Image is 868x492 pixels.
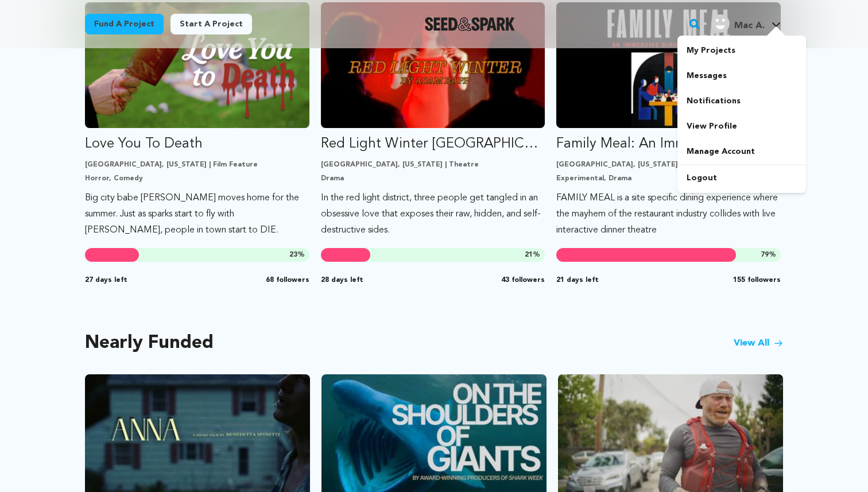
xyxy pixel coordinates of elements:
img: user.png [711,14,730,33]
span: 43 followers [501,276,545,285]
span: 21 [525,251,533,258]
a: Seed&Spark Homepage [425,17,515,31]
span: % [525,250,540,259]
span: 21 days left [556,276,599,285]
p: [GEOGRAPHIC_DATA], [US_STATE] | Film Feature [85,160,309,169]
p: FAMILY MEAL is a site specific dining experience where the mayhem of the restaurant industry coll... [556,190,781,238]
p: Big city babe [PERSON_NAME] moves home for the summer. Just as sparks start to fly with [PERSON_N... [85,190,309,238]
span: 68 followers [266,276,309,285]
span: 155 followers [733,276,781,285]
span: 27 days left [85,276,127,285]
a: Fund Love You To Death [85,2,309,238]
a: Notifications [677,88,806,114]
img: Seed&Spark Logo Dark Mode [425,17,515,31]
a: Messages [677,63,806,88]
div: Mac A.'s Profile [711,14,765,33]
span: % [289,250,305,259]
span: 23 [289,251,297,258]
span: % [761,250,776,259]
a: View Profile [677,114,806,139]
span: Mac A.'s Profile [709,12,783,36]
p: Red Light Winter [GEOGRAPHIC_DATA] [321,135,545,153]
p: Horror, Comedy [85,174,309,183]
span: 79 [761,251,769,258]
h2: Nearly Funded [85,335,214,351]
a: Mac A.'s Profile [709,12,783,33]
a: Fund Red Light Winter Los Angeles [321,2,545,238]
a: Fund a project [85,14,164,34]
span: Mac A. [734,21,765,30]
p: In the red light district, three people get tangled in an obsessive love that exposes their raw, ... [321,190,545,238]
p: Family Meal: An Immersive Dining Experience [556,135,781,153]
a: Manage Account [677,139,806,164]
p: Experimental, Drama [556,174,781,183]
p: [GEOGRAPHIC_DATA], [US_STATE] | Theatre [556,160,781,169]
a: Fund Family Meal: An Immersive Dining Experience [556,2,781,238]
a: Start a project [170,14,252,34]
p: [GEOGRAPHIC_DATA], [US_STATE] | Theatre [321,160,545,169]
span: 28 days left [321,276,363,285]
a: My Projects [677,38,806,63]
a: View All [734,336,783,350]
p: Love You To Death [85,135,309,153]
p: Drama [321,174,545,183]
a: Logout [677,165,806,191]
